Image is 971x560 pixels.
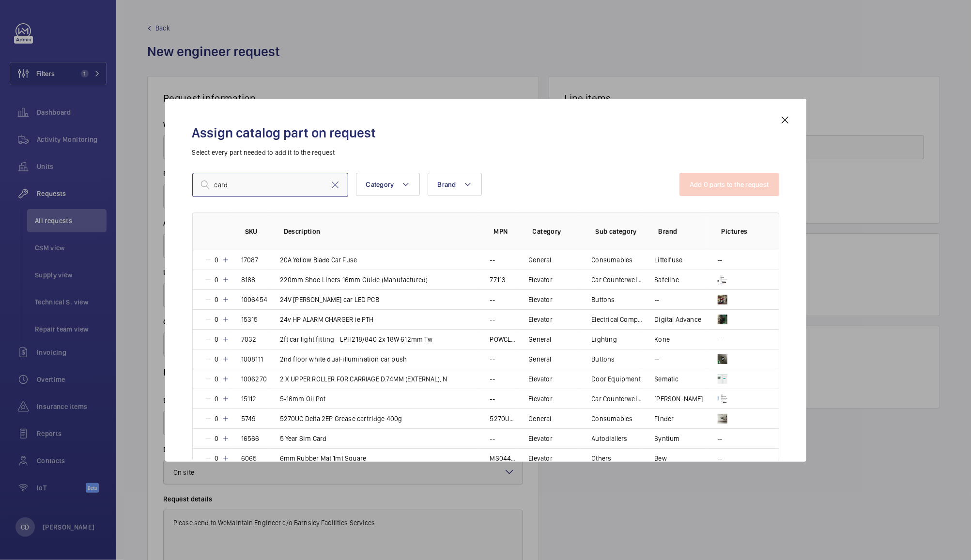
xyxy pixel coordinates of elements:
span: Brand [438,181,456,188]
img: 8_3JEofYeQoMNY9zku_UBR6wqUDOjEq5ky1LYIAF8stG1GUF.png [718,295,727,304]
p: 5270UC Delta 2EP Grease cartridge 400g [280,414,402,424]
p: 0 [212,394,222,404]
p: 0 [212,434,222,443]
h2: Assign catalog part on request [192,124,779,142]
p: Bew [655,454,667,463]
p: 1006270 [241,374,267,384]
p: 0 [212,334,222,344]
p: 6065 [241,454,257,463]
p: Consumables [592,255,633,265]
p: General [529,354,552,364]
p: Digital Advance [655,315,702,324]
p: Electrical Component [592,315,643,324]
p: Car Counterweight [592,275,643,285]
p: 24v HP ALARM CHARGER ie PTH [280,315,374,324]
p: 1008111 [241,354,263,364]
p: MS044-0070 [490,454,517,463]
p: 2 X UPPER ROLLER FOR CARRIAGE D.74MM (EXTERNAL), N [280,374,447,384]
p: 17087 [241,255,259,265]
p: -- [490,354,495,364]
p: 24V [PERSON_NAME] car LED PCB [280,295,379,304]
p: -- [718,334,723,344]
p: Elevator [529,295,553,304]
p: POWCLP2CO4K [490,334,517,344]
p: Sematic [655,374,679,384]
p: General [529,255,552,265]
p: 5-16mm Oil Pot [280,394,326,404]
img: b49W08-Yiqw8xJ_ELhm356XQC65KqehFoyVLYTFmWX-SDBBD.png [718,374,727,384]
p: 5 Year Sim Card [280,434,327,443]
p: Pictures [722,227,759,236]
p: 0 [212,315,222,324]
p: -- [490,374,495,384]
p: 2ft car light fitting - LPH218/840 2x 18W 612mm Tw [280,334,433,344]
p: Elevator [529,434,553,443]
p: 77113 [490,275,506,285]
p: 7032 [241,334,257,344]
img: pUqORQ9A1Btk79UltuHdSG82fV1d64fD0bPvKMt9-fib1CHx.png [718,354,727,364]
p: 0 [212,295,222,304]
p: 15315 [241,315,258,324]
p: -- [655,295,660,304]
p: Brand [659,227,706,236]
p: Safeline [655,275,679,285]
p: Kone [655,334,670,344]
img: DWngu4ef23Xbh-Akpy3zlYDTCoWaJgtK5M1oeHdZZUQorTFV.png [718,394,727,404]
p: Buttons [592,354,615,364]
p: Finder [655,414,674,424]
p: -- [718,454,723,463]
p: SKU [245,227,268,236]
p: 0 [212,354,222,364]
p: Consumables [592,414,633,424]
p: 0 [212,374,222,384]
p: Others [592,454,612,463]
p: [PERSON_NAME] [655,394,703,404]
img: eD18B1eMZ96L6JOBXjp2HXjKfw_o-w1EZC8s-zspvuOPTkZ8.jpeg [718,414,727,424]
p: 0 [212,454,222,463]
p: 2nd floor white dual-illumination car push [280,354,407,364]
p: Category [533,227,580,236]
p: -- [490,394,495,404]
p: -- [718,255,723,265]
p: Select every part needed to add it to the request [192,148,779,157]
p: -- [655,354,660,364]
img: hOxSe6PtqGzt3wlhqBRBwPI_7UjYmq_CKuFFs7xnyc98iVux.png [718,315,727,324]
p: 16566 [241,434,260,443]
p: 5749 [241,414,256,424]
p: Elevator [529,394,553,404]
p: Elevator [529,454,553,463]
p: Elevator [529,374,553,384]
p: 15112 [241,394,257,404]
p: Description [284,227,478,236]
p: Sub category [596,227,643,236]
p: Car Counterweight [592,394,643,404]
p: -- [490,434,495,443]
p: 0 [212,275,222,285]
p: Syntium [655,434,680,443]
p: Littelfuse [655,255,683,265]
p: Elevator [529,275,553,285]
span: Category [366,181,394,188]
button: Brand [428,173,482,196]
button: Add 0 parts to the request [679,173,779,196]
p: -- [718,434,723,443]
p: 220mm Shoe Liners 16mm Guide (Manufactured) [280,275,428,285]
p: 20A Yellow Blade Car Fuse [280,255,357,265]
p: Lighting [592,334,617,344]
p: 0 [212,414,222,424]
p: Door Equipment [592,374,641,384]
p: -- [490,255,495,265]
p: 8188 [241,275,256,285]
p: 0 [212,255,222,265]
p: -- [490,315,495,324]
p: Elevator [529,315,553,324]
button: Category [356,173,420,196]
p: 5270UC Delta 2EP Grease cartridge 400g [490,414,517,424]
p: 1006454 [241,295,267,304]
img: kcvzYK80OVuVKNzevmHlnU-ggGbjxKMpQLVmQ037Y4STYqtu.png [718,275,727,285]
p: 6mm Rubber Mat 1mt Square [280,454,367,463]
input: Find a part [192,173,348,197]
p: Buttons [592,295,615,304]
p: General [529,414,552,424]
p: -- [490,295,495,304]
